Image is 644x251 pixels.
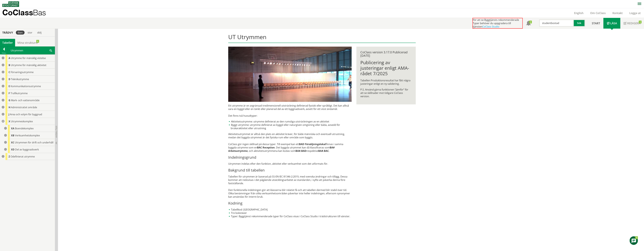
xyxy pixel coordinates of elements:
p: Tabellen Produktionsresultat har fått några justeringar enligt en ny validering. [360,79,412,85]
a: English [571,11,587,15]
span: Bas [33,8,46,17]
span: Redigera [627,21,641,25]
div: Gå till informationssidan för CoClass Studio [2,132,55,139]
span: XC [11,141,14,144]
span: Odefinierat utrymme [11,155,35,158]
li: Aktivitetsutrymme: utrymme definierat av den rumsliga utsträckningen av en aktivitet [228,120,352,123]
a: CoClassBas [2,8,52,18]
span: Läsa [610,21,617,25]
span: H [9,106,10,109]
span: Förvaringsutrymme [11,70,34,74]
div: liten [16,31,25,35]
a: Läsa [603,18,620,29]
li: Tre bokstäver [228,211,352,215]
span: A [9,56,10,60]
a: Redigera [620,18,644,29]
p: P.S. Använd gärna funktionen ”Jämför” för att se skillnader mot tidigare CoClass version. [360,88,412,98]
span: G [9,99,10,102]
h3: Indelningsgrund [228,155,352,160]
span: Boendekomplex [15,127,34,130]
span: D [9,78,10,81]
div: Trädvy [1,31,15,34]
div: stor [26,31,34,35]
span: Utrymmeskomplex [11,120,33,123]
a: Start [588,18,603,29]
h1: Publicering av justeringar enligt AMA-rådet 7/2025 [360,60,412,76]
strong: BA# Arbetsutrymme [228,146,335,153]
strong: BA#.BAD [296,149,306,153]
a: Mina strukturer [15,39,41,46]
a: Kontakt [609,11,626,15]
span: Utrymme för mänsklig aktivitet [11,63,46,67]
div: Gå till informationssidan för CoClass Studio [2,146,55,153]
span: Teknikutrymme [11,78,29,81]
span: Del av byggnadsverk [15,148,39,151]
div: Utrymmen [8,47,55,54]
span: E [9,85,10,88]
div: För att se Byggtjänsts rekommenderade Typer behöver du uppgradera till tjänsten [473,18,523,29]
li: Byggt utrymme: utrymme definierat av byggd eller naturgiven omgivning eller båda, avsedd för bruk... [228,123,352,130]
span: Dölj trädvy [55,126,58,138]
div: dölj [35,31,43,35]
img: utrymme.jpg [228,47,352,102]
span: F [9,92,10,95]
span: C [9,70,10,74]
div: Gå till informationssidan för CoClass Studio [2,125,55,132]
span: Mark- och vattenområde [11,99,40,102]
li: Tabellkod: [GEOGRAPHIC_DATA] [228,208,352,211]
span: Z [9,155,10,158]
h3: Kodning [228,201,352,205]
span: XD [11,148,14,151]
span: Trafikutrymme [11,92,28,95]
div: Tillbaka [0,52,8,54]
p: CoClass [2,11,46,14]
span: B [9,63,10,67]
div: Ett utrymme är en avgränsad tredimensionell utsträckning definierad fysiskt eller språkligt. Det ... [228,104,352,225]
span: Utrymme för mänsklig vistelse [11,56,46,60]
span: Sök i tabellen [50,49,52,52]
a: CoClass Studio [482,25,499,28]
span: J [9,113,9,116]
h3: Bakgrund till tabellen [228,168,352,172]
li: Typer: Byggtjänst rekommenderade typer för CoClass visas i CoClass Studio i trädstrukturen till v... [228,215,352,218]
span: Area och volym för byggnad [10,113,42,116]
strong: BAC Reception [257,146,275,149]
span: Kommunikationsutrymme [11,85,41,88]
h1: UT Utrymmen [228,33,416,43]
span: XB [11,134,14,137]
span: Start [592,21,600,25]
span: Notifikationer [526,21,531,26]
a: Om CoClass [587,11,609,15]
div: CoClass version 3.17.0 Publicerad [DATE] [360,51,412,57]
span: Administrativt område [11,106,37,109]
a: Logga ut [626,11,644,15]
div: Gå till informationssidan för CoClass Studio [2,139,55,146]
strong: BAD Försäljningslokal [299,142,326,146]
img: Svensk Byggtjänst [2,1,19,7]
span: Verksamhetskomplex [15,134,40,137]
button: Sök [574,19,585,27]
span: XA [11,127,14,130]
input: Sök [539,19,574,27]
span: Utrymmen för drift och underhåll [15,141,53,144]
strong: BA#.BAC [318,149,329,153]
span: X [9,120,10,123]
